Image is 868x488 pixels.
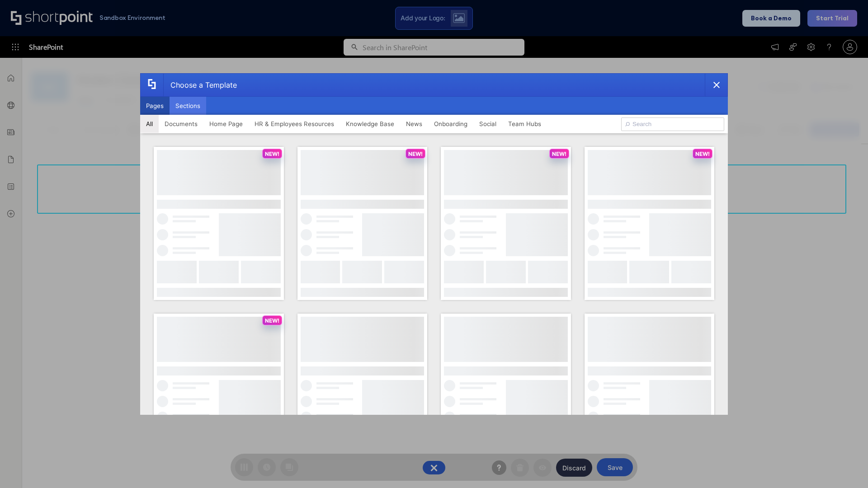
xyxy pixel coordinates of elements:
[163,74,237,96] div: Choose a Template
[140,115,159,133] button: All
[473,115,502,133] button: Social
[170,97,206,115] button: Sections
[621,117,724,131] input: Search
[552,150,566,157] p: NEW!
[340,115,400,133] button: Knowledge Base
[140,97,170,115] button: Pages
[140,73,728,415] div: template selector
[408,150,423,157] p: NEW!
[695,150,710,157] p: NEW!
[265,150,279,157] p: NEW!
[823,445,868,488] iframe: Chat Widget
[203,115,249,133] button: Home Page
[502,115,547,133] button: Team Hubs
[249,115,340,133] button: HR & Employees Resources
[428,115,473,133] button: Onboarding
[265,317,279,324] p: NEW!
[400,115,428,133] button: News
[159,115,203,133] button: Documents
